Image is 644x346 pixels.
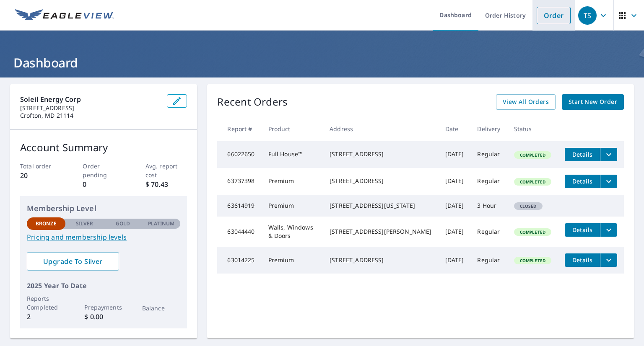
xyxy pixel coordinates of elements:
[27,232,180,242] a: Pricing and membership levels
[10,54,634,71] h1: Dashboard
[262,141,323,168] td: Full House™
[34,257,112,266] span: Upgrade To Silver
[569,97,617,107] span: Start New Order
[20,140,187,155] p: Account Summary
[565,175,600,188] button: detailsBtn-63737398
[503,97,549,107] span: View All Orders
[330,150,431,158] div: [STREET_ADDRESS]
[20,162,62,170] p: Total order
[84,312,123,322] p: $ 0.00
[565,148,600,161] button: detailsBtn-66022650
[600,223,617,237] button: filesDropdownBtn-63044440
[262,168,323,195] td: Premium
[148,220,174,227] p: Platinum
[330,177,431,185] div: [STREET_ADDRESS]
[570,150,595,158] span: Details
[470,141,507,168] td: Regular
[27,312,65,322] p: 2
[515,258,551,263] span: Completed
[570,226,595,234] span: Details
[83,179,125,189] p: 0
[439,116,471,141] th: Date
[439,195,471,217] td: [DATE]
[600,253,617,267] button: filesDropdownBtn-63014225
[262,247,323,274] td: Premium
[27,294,65,312] p: Reports Completed
[262,116,323,141] th: Product
[570,256,595,264] span: Details
[439,217,471,247] td: [DATE]
[600,148,617,161] button: filesDropdownBtn-66022650
[116,220,130,227] p: Gold
[262,217,323,247] td: Walls, Windows & Doors
[20,94,160,104] p: Soleil Energy Corp
[20,170,62,181] p: 20
[217,217,261,247] td: 63044440
[76,220,93,227] p: Silver
[515,203,542,209] span: Closed
[84,303,123,312] p: Prepayments
[439,247,471,274] td: [DATE]
[217,247,261,274] td: 63014225
[217,168,261,195] td: 63737398
[83,162,125,179] p: Order pending
[470,195,507,217] td: 3 Hour
[507,116,558,141] th: Status
[217,116,261,141] th: Report #
[145,162,187,179] p: Avg. report cost
[15,9,114,22] img: EV Logo
[515,152,551,158] span: Completed
[330,227,431,236] div: [STREET_ADDRESS][PERSON_NAME]
[470,247,507,274] td: Regular
[562,94,624,110] a: Start New Order
[537,7,571,24] a: Order
[217,195,261,217] td: 63614919
[439,168,471,195] td: [DATE]
[515,229,551,235] span: Completed
[515,179,551,185] span: Completed
[27,281,180,291] p: 2025 Year To Date
[470,116,507,141] th: Delivery
[496,94,556,110] a: View All Orders
[330,201,431,210] div: [STREET_ADDRESS][US_STATE]
[470,217,507,247] td: Regular
[565,223,600,237] button: detailsBtn-63044440
[36,220,57,227] p: Bronze
[20,104,160,112] p: [STREET_ADDRESS]
[470,168,507,195] td: Regular
[217,94,288,110] p: Recent Orders
[330,256,431,264] div: [STREET_ADDRESS]
[565,253,600,267] button: detailsBtn-63014225
[27,252,119,271] a: Upgrade To Silver
[20,112,160,119] p: Crofton, MD 21114
[439,141,471,168] td: [DATE]
[578,6,597,25] div: TS
[27,203,180,214] p: Membership Level
[145,179,187,189] p: $ 70.43
[142,304,181,312] p: Balance
[600,175,617,188] button: filesDropdownBtn-63737398
[217,141,261,168] td: 66022650
[323,116,438,141] th: Address
[262,195,323,217] td: Premium
[570,177,595,185] span: Details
